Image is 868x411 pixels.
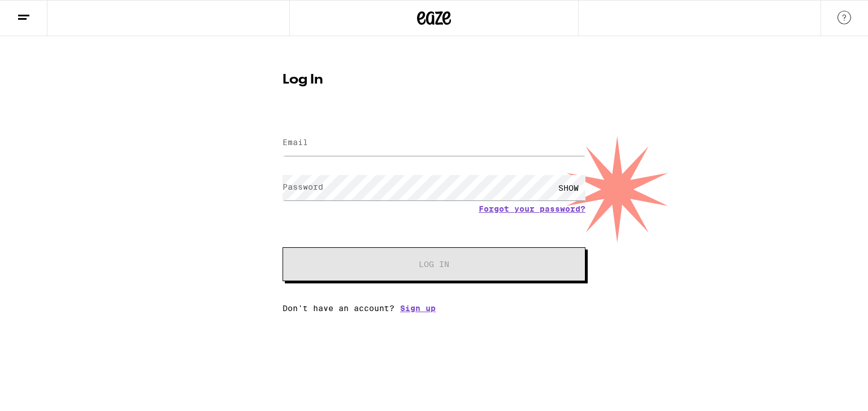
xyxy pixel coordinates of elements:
[283,138,308,147] label: Email
[283,182,323,191] label: Password
[552,175,585,200] div: SHOW
[283,130,585,156] input: Email
[419,260,449,268] span: Log In
[479,204,585,213] a: Forgot your password?
[283,73,585,87] h1: Log In
[283,304,585,313] div: Don't have an account?
[796,377,857,405] iframe: Opens a widget where you can find more information
[283,247,585,281] button: Log In
[400,304,436,313] a: Sign up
